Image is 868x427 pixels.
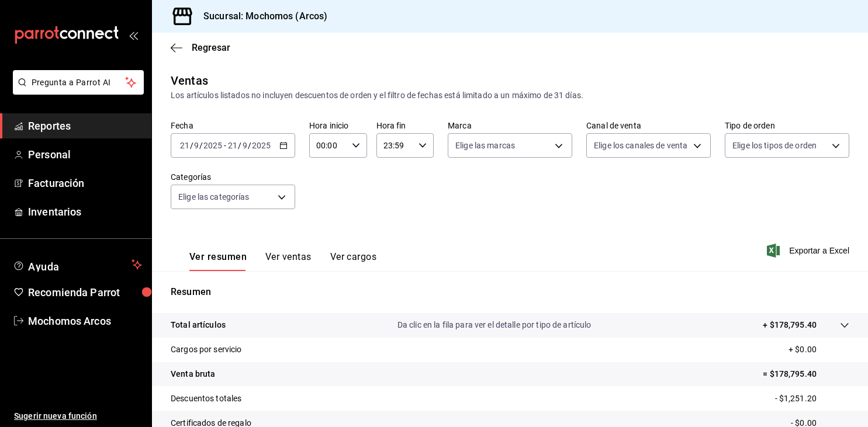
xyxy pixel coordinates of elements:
[789,343,849,356] p: + $0.00
[732,140,817,151] span: Elige los tipos de orden
[448,121,572,130] label: Marca
[193,141,199,150] input: --
[594,140,687,151] span: Elige los canales de venta
[224,141,226,150] span: -
[13,70,144,95] button: Pregunta a Parrot AI
[171,319,226,331] p: Total artículos
[725,121,849,130] label: Tipo de orden
[763,319,817,331] p: + $178,795.40
[32,77,126,89] span: Pregunta a Parrot AI
[28,204,142,220] span: Inventarios
[769,244,849,258] button: Exportar a Excel
[194,9,327,23] h3: Sucursal: Mochomos (Arcos)
[192,42,230,53] span: Regresar
[171,393,241,405] p: Descuentos totales
[397,319,592,331] p: Da clic en la fila para ver el detalle por tipo de artículo
[455,140,515,151] span: Elige las marcas
[376,121,434,130] label: Hora fin
[248,141,251,150] span: /
[309,121,367,130] label: Hora inicio
[190,141,193,150] span: /
[28,118,142,134] span: Reportes
[171,173,295,181] label: Categorías
[227,141,238,150] input: --
[171,72,208,89] div: Ventas
[251,141,271,150] input: ----
[129,30,138,40] button: open_drawer_menu
[171,42,230,53] button: Regresar
[189,251,247,271] button: Ver resumen
[178,191,250,203] span: Elige las categorías
[28,313,142,329] span: Mochomos Arcos
[28,284,142,300] span: Recomienda Parrot
[28,147,142,162] span: Personal
[171,343,242,356] p: Cargos por servicio
[171,89,849,102] div: Los artículos listados no incluyen descuentos de orden y el filtro de fechas está limitado a un m...
[242,141,248,150] input: --
[265,251,312,271] button: Ver ventas
[775,393,849,405] p: - $1,251.20
[199,141,203,150] span: /
[203,141,223,150] input: ----
[28,175,142,191] span: Facturación
[171,121,295,130] label: Fecha
[238,141,241,150] span: /
[8,85,144,97] a: Pregunta a Parrot AI
[763,368,849,380] p: = $178,795.40
[171,285,849,299] p: Resumen
[179,141,190,150] input: --
[330,251,377,271] button: Ver cargos
[28,258,127,272] span: Ayuda
[14,410,142,422] span: Sugerir nueva función
[189,251,376,271] div: navigation tabs
[171,368,215,380] p: Venta bruta
[586,121,711,130] label: Canal de venta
